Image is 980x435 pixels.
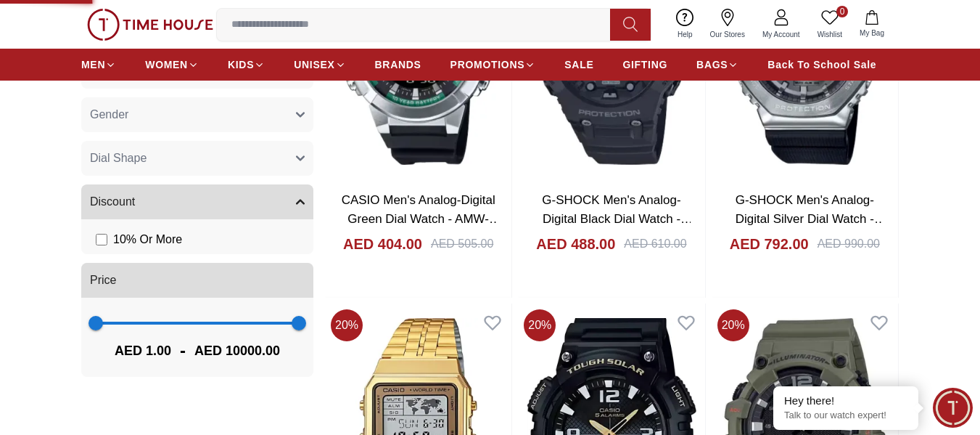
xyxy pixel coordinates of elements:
h4: AED 488.00 [536,234,615,254]
span: Help [672,29,699,40]
span: 10 % Or More [113,231,182,248]
a: WOMEN [145,52,199,78]
span: 20 % [331,309,363,341]
a: GIFTING [622,52,667,78]
a: 0Wishlist [809,6,851,43]
a: Our Stores [701,6,754,43]
span: Discount [90,193,135,211]
span: Back To School Sale [767,57,876,72]
a: Help [669,6,701,43]
span: BAGS [696,57,728,72]
a: BAGS [696,52,738,78]
a: G-SHOCK Men's Analog-Digital Silver Dial Watch - GM-2100-1ADR [736,193,886,244]
button: My Bag [851,7,893,41]
button: Price [81,263,313,298]
a: KIDS [228,52,265,78]
h4: AED 404.00 [343,234,422,254]
span: BRANDS [375,57,421,72]
button: Gender [81,97,313,132]
span: PROMOTIONS [450,57,525,72]
span: Gender [90,106,128,123]
a: UNISEX [294,52,345,78]
a: MEN [81,52,116,78]
h4: AED 792.00 [730,234,809,254]
a: Back To School Sale [767,52,876,78]
span: Dial Shape [90,150,147,167]
div: Hey there! [784,394,907,408]
a: CASIO Men's Analog-Digital Green Dial Watch - AMW-870A-3AVDF [342,193,501,244]
a: BRANDS [375,52,421,78]
a: G-SHOCK Men's Analog-Digital Black Dial Watch - GA-B001-1ADR [542,193,693,244]
span: My Account [757,29,806,40]
span: - [171,339,194,362]
div: Chat Widget [933,388,973,428]
div: AED 990.00 [818,235,880,253]
a: PROMOTIONS [450,52,536,78]
span: My Bag [854,28,890,38]
button: Dial Shape [81,141,313,176]
span: UNISEX [294,57,334,72]
span: AED 1.00 [115,341,171,361]
span: Wishlist [812,29,848,40]
span: AED 10000.00 [194,341,280,361]
span: 20 % [717,309,749,341]
button: Discount [81,184,313,219]
span: 0 [836,6,848,17]
span: GIFTING [622,57,667,72]
span: KIDS [228,57,254,72]
div: AED 505.00 [431,235,493,253]
span: WOMEN [145,57,188,72]
a: SALE [564,52,593,78]
span: Our Stores [704,29,751,40]
div: AED 610.00 [624,235,686,253]
input: 10% Or More [96,234,107,245]
span: MEN [81,57,105,72]
span: SALE [564,57,593,72]
p: Talk to our watch expert! [784,410,907,422]
img: ... [87,9,213,41]
span: 20 % [524,309,556,341]
span: Price [90,272,116,289]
